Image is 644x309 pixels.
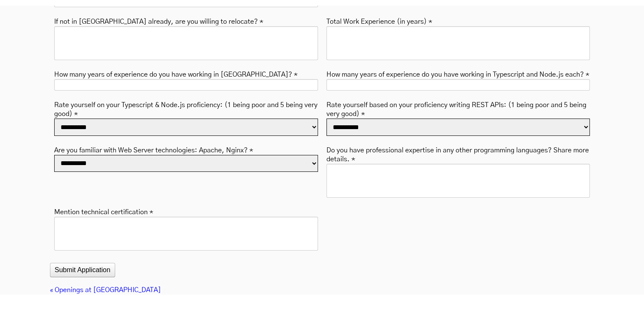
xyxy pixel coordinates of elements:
[326,144,590,164] label: Do you have professional expertise in any other programming languages? Share more details. *
[326,68,589,79] label: How many years of experience do you have working in Typescript and Node.js each? *
[54,15,263,26] label: If not in [GEOGRAPHIC_DATA] already, are you willing to relocate? *
[54,99,318,119] label: Rate yourself on your Typescript & Node.js proficiency: (1 being poor and 5 being very good) *
[54,68,298,79] label: How many years of experience do you have working in [GEOGRAPHIC_DATA]? *
[326,99,590,119] label: Rate yourself based on your proficiency writing REST APIs: (1 being poor and 5 being very good) *
[50,287,161,293] a: « Openings at [GEOGRAPHIC_DATA]
[326,15,432,26] label: Total Work Experience (in years) *
[54,206,153,217] label: Mention technical certification *
[54,144,253,155] label: Are you familiar with Web Server technologies: Apache, Nginx? *
[50,263,115,277] button: Submit Application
